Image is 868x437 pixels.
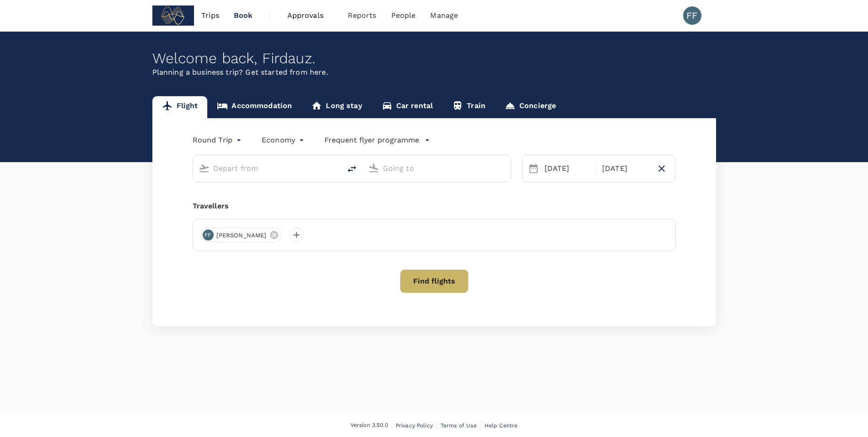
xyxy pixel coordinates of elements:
a: Help Centre [485,421,518,431]
input: Going to [383,161,491,175]
button: Open [504,167,506,169]
input: Depart from [213,161,322,175]
p: Planning a business trip? Get started from here. [152,67,716,78]
span: Terms of Use [441,422,477,429]
div: FF [203,229,214,240]
p: Frequent flyer programme [324,135,419,146]
a: Privacy Policy [396,421,433,431]
div: Economy [262,133,306,147]
span: Version 3.50.0 [350,421,388,430]
div: FF[PERSON_NAME] [200,228,282,242]
span: Help Centre [485,422,518,429]
button: delete [341,158,363,180]
span: Reports [348,10,377,21]
button: Open [334,167,336,169]
div: [DATE] [598,159,652,178]
span: Manage [430,10,458,21]
button: Find flights [400,269,469,293]
div: Round Trip [193,133,244,147]
span: People [391,10,416,21]
img: Subdimension Pte Ltd [152,5,194,26]
div: [DATE] [541,159,594,178]
div: Travellers [193,201,676,212]
button: Frequent flyer programme [324,135,430,146]
a: Accommodation [207,96,302,118]
a: Long stay [302,96,372,118]
a: Concierge [495,96,566,118]
span: Book [234,10,253,21]
a: Flight [152,96,208,118]
span: Approvals [287,10,333,21]
span: Privacy Policy [396,422,433,429]
a: Car rental [372,96,443,118]
a: Terms of Use [441,421,477,431]
span: Trips [201,10,219,21]
div: Welcome back , Firdauz . [152,50,716,67]
a: Train [442,96,495,118]
span: [PERSON_NAME] [211,231,272,240]
div: FF [683,6,701,25]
